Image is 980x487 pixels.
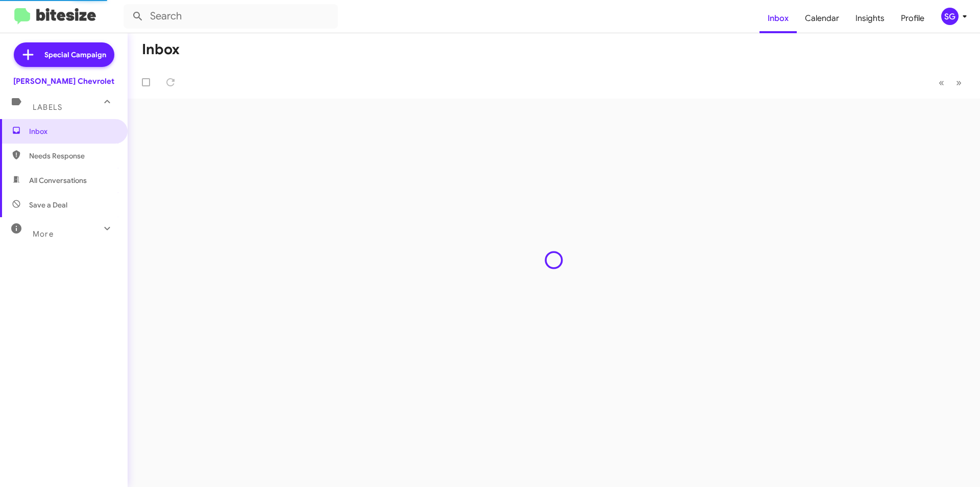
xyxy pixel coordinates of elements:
a: Insights [847,4,893,33]
span: « [939,76,944,89]
nav: Page navigation example [933,72,968,93]
div: SG [941,8,959,25]
span: Save a Deal [29,200,67,210]
span: Labels [33,103,62,112]
h1: Inbox [142,41,180,58]
a: Special Campaign [14,42,114,67]
a: Inbox [759,4,797,33]
input: Search [124,4,338,29]
a: Calendar [797,4,847,33]
span: More [33,229,54,239]
span: » [956,76,962,89]
div: [PERSON_NAME] Chevrolet [13,76,114,86]
span: Needs Response [29,151,116,161]
button: Previous [933,72,950,93]
span: All Conversations [29,175,87,185]
button: SG [933,8,969,25]
span: Inbox [29,126,116,136]
span: Special Campaign [44,50,106,60]
a: Profile [893,4,933,33]
button: Next [950,72,968,93]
